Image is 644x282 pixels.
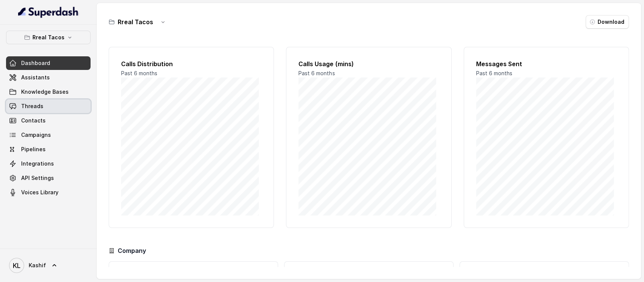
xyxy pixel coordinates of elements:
[21,174,54,182] span: API Settings
[21,88,69,96] span: Knowledge Bases
[118,246,146,255] h3: Company
[13,262,20,270] text: KL
[476,59,616,68] h2: Messages Sent
[586,15,629,29] button: Download
[6,128,91,142] a: Campaigns
[21,59,50,67] span: Dashboard
[298,59,439,68] h2: Calls Usage (mins)
[21,117,46,124] span: Contacts
[6,186,91,199] a: Voices Library
[21,189,58,196] span: Voices Library
[298,70,335,76] span: Past 6 months
[6,85,91,99] a: Knowledge Bases
[18,6,79,18] img: light.svg
[476,70,512,76] span: Past 6 months
[6,157,91,170] a: Integrations
[21,74,50,81] span: Assistants
[6,171,91,185] a: API Settings
[6,143,91,156] a: Pipelines
[21,102,43,110] span: Threads
[118,17,153,26] h3: Rreal Tacos
[6,255,91,276] a: Kashif
[6,99,91,113] a: Threads
[6,31,91,44] button: Rreal Tacos
[21,146,46,153] span: Pipelines
[21,131,51,139] span: Campaigns
[29,262,46,269] span: Kashif
[21,160,54,167] span: Integrations
[32,33,65,42] p: Rreal Tacos
[121,70,157,76] span: Past 6 months
[6,71,91,84] a: Assistants
[6,114,91,127] a: Contacts
[6,56,91,70] a: Dashboard
[121,59,261,68] h2: Calls Distribution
